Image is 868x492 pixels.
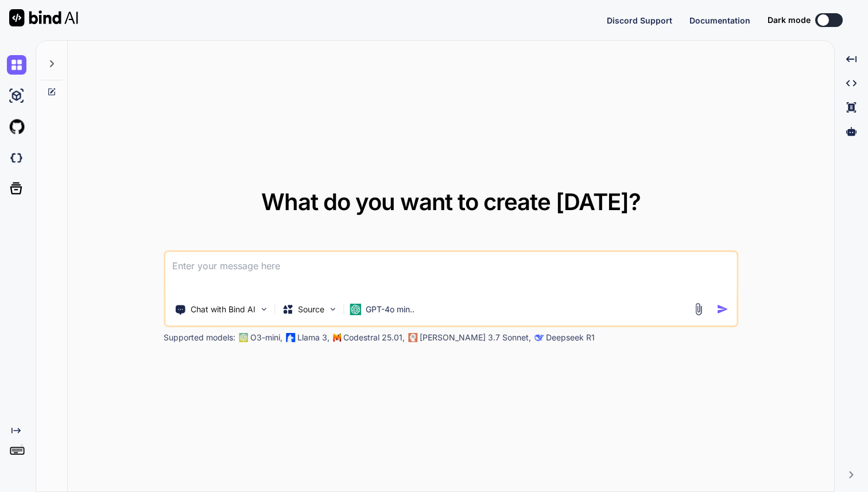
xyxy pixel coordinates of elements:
[328,304,338,314] img: Pick Models
[9,9,78,26] img: Bind AI
[7,86,26,106] img: ai-studio
[689,16,750,25] span: Documentation
[692,303,705,316] img: attachment
[366,304,414,315] p: GPT-4o min..
[7,117,26,137] img: githubLight
[297,332,330,343] p: Llama 3,
[716,303,728,315] img: icon
[350,304,361,315] img: GPT-4o mini
[420,332,531,343] p: [PERSON_NAME] 3.7 Sonnet,
[286,333,295,342] img: Llama2
[261,188,641,216] span: What do you want to create [DATE]?
[7,55,26,75] img: chat
[408,333,417,342] img: claude
[607,16,672,25] span: Discord Support
[534,333,544,342] img: claude
[343,332,405,343] p: Codestral 25.01,
[239,333,248,342] img: GPT-4
[298,304,324,315] p: Source
[607,14,672,26] button: Discord Support
[191,304,255,315] p: Chat with Bind AI
[689,14,750,26] button: Documentation
[768,14,811,26] span: Dark mode
[250,332,282,343] p: O3-mini,
[259,304,269,314] img: Pick Tools
[333,334,341,342] img: Mistral-AI
[546,332,595,343] p: Deepseek R1
[164,332,235,343] p: Supported models:
[7,148,26,168] img: darkCloudIdeIcon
